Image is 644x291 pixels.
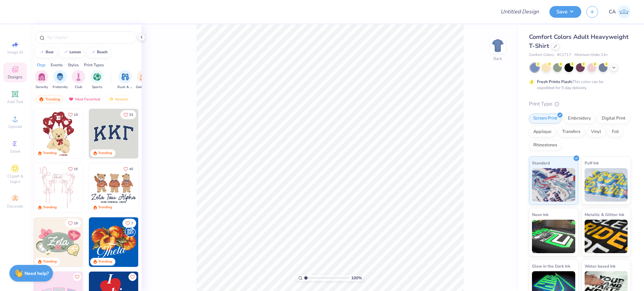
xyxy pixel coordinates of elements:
span: Image AI [7,50,23,55]
div: Trending [36,95,63,103]
button: Like [120,110,136,119]
span: Clipart & logos [3,173,27,184]
button: filter button [53,70,68,90]
img: edfb13fc-0e43-44eb-bea2-bf7fc0dd67f9 [138,109,188,158]
span: Puff Ink [585,159,599,166]
span: Greek [10,149,20,154]
button: Like [128,273,137,281]
span: Designs [8,74,22,80]
span: Standard [532,159,550,166]
div: Events [51,62,63,68]
img: Metallic & Glitter Ink [585,220,628,253]
img: Rush & Bid Image [121,73,129,81]
span: 7 [131,222,133,225]
img: d12a98c7-f0f7-4345-bf3a-b9f1b718b86e [83,163,132,213]
img: trend_line.gif [39,50,44,54]
img: Sports Image [93,73,101,81]
div: filter for Fraternity [53,70,68,90]
button: Save [549,6,581,18]
span: Sorority [36,85,48,90]
div: Screen Print [529,114,561,124]
div: Newest [105,95,131,103]
button: beach [87,47,111,57]
img: d6d5c6c6-9b9a-4053-be8a-bdf4bacb006d [83,217,132,267]
img: 587403a7-0594-4a7f-b2bd-0ca67a3ff8dd [34,109,83,158]
div: beach [97,50,108,54]
div: Trending [43,205,57,210]
div: lemon [69,50,81,54]
div: Embroidery [563,114,595,124]
img: Neon Ink [532,220,575,253]
span: 100 % [351,275,362,281]
strong: Fresh Prints Flash: [537,79,573,84]
div: Rhinestones [529,140,561,150]
img: Sorority Image [38,73,46,81]
a: CA [609,5,631,18]
button: Like [65,110,81,119]
div: Orgs [37,62,46,68]
img: Newest.gif [108,97,114,101]
div: Digital Print [597,114,630,124]
span: Water based Ink [585,263,615,270]
img: Standard [532,168,575,202]
div: bear [46,50,54,54]
div: filter for Sports [90,70,104,90]
div: Vinyl [587,127,605,137]
div: Applique [529,127,556,137]
span: # C1717 [557,52,571,58]
img: trend_line.gif [63,50,68,54]
div: Print Type [529,100,631,108]
span: Game Day [136,85,151,90]
span: Minimum Order: 24 + [575,52,608,58]
span: Neon Ink [532,211,548,218]
img: Puff Ink [585,168,628,202]
img: most_fav.gif [68,97,74,101]
button: filter button [90,70,104,90]
img: e74243e0-e378-47aa-a400-bc6bcb25063a [83,109,132,158]
button: filter button [117,70,133,90]
div: Back [493,56,502,62]
span: 10 [74,113,78,117]
div: filter for Rush & Bid [117,70,133,90]
div: Trending [43,151,57,156]
img: 8659caeb-cee5-4a4c-bd29-52ea2f761d42 [89,217,139,267]
span: Add Text [7,99,23,104]
div: Trending [43,259,57,264]
span: 19 [74,222,78,225]
div: Styles [68,62,79,68]
button: Like [65,219,81,228]
img: trending.gif [39,97,44,101]
button: filter button [72,70,85,90]
span: 40 [129,167,133,171]
span: CA [609,8,616,16]
span: Metallic & Glitter Ink [585,211,624,218]
div: This color can be expedited for 5 day delivery. [537,79,620,91]
button: filter button [35,70,48,90]
div: filter for Club [72,70,85,90]
strong: Need help? [24,270,49,277]
img: a3be6b59-b000-4a72-aad0-0c575b892a6b [89,163,139,213]
span: Glow in the Dark Ink [532,263,570,270]
img: f22b6edb-555b-47a9-89ed-0dd391bfae4f [138,217,188,267]
button: lemon [59,47,84,57]
span: Club [75,85,82,90]
span: Comfort Colors Adult Heavyweight T-Shirt [529,33,629,50]
img: Back [491,39,504,52]
img: Game Day Image [140,73,148,81]
div: Foil [607,127,623,137]
img: Club Image [75,73,82,81]
img: 83dda5b0-2158-48ca-832c-f6b4ef4c4536 [34,163,83,213]
input: Try "Alpha" [46,34,132,41]
span: 33 [129,113,133,117]
span: Upload [8,124,22,129]
span: Comfort Colors [529,52,554,58]
button: bear [35,47,57,57]
div: Trending [98,151,112,156]
div: Most Favorited [65,95,103,103]
button: filter button [136,70,151,90]
span: Rush & Bid [117,85,133,90]
button: Like [122,219,136,228]
button: Like [120,164,136,173]
div: Transfers [558,127,585,137]
span: 15 [74,167,78,171]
